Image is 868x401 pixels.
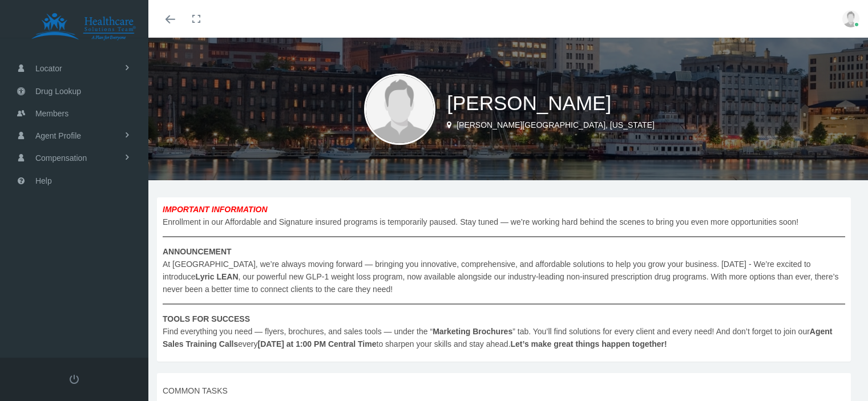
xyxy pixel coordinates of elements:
[433,327,512,336] b: Marketing Brochures
[163,327,833,349] b: Agent Sales Training Calls
[163,314,250,323] b: TOOLS FOR SUCCESS
[163,205,268,214] b: IMPORTANT INFORMATION
[15,13,152,41] img: HEALTHCARE SOLUTIONS TEAM, LLC
[35,125,81,147] span: Agent Profile
[35,103,68,124] span: Members
[163,247,232,256] b: ANNOUNCEMENT
[35,147,87,169] span: Compensation
[447,92,611,114] span: [PERSON_NAME]
[457,120,655,129] span: [PERSON_NAME][GEOGRAPHIC_DATA], [US_STATE]
[258,339,377,349] b: [DATE] at 1:00 PM Central Time
[35,80,81,102] span: Drug Lookup
[364,74,435,145] img: user-placeholder.jpg
[842,10,859,27] img: user-placeholder.jpg
[35,58,62,79] span: Locator
[35,170,52,192] span: Help
[196,272,239,281] b: Lyric LEAN
[163,203,845,350] span: Enrollment in our Affordable and Signature insured programs is temporarily paused. Stay tuned — w...
[163,384,845,397] span: COMMON TASKS
[511,339,667,349] b: Let’s make great things happen together!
